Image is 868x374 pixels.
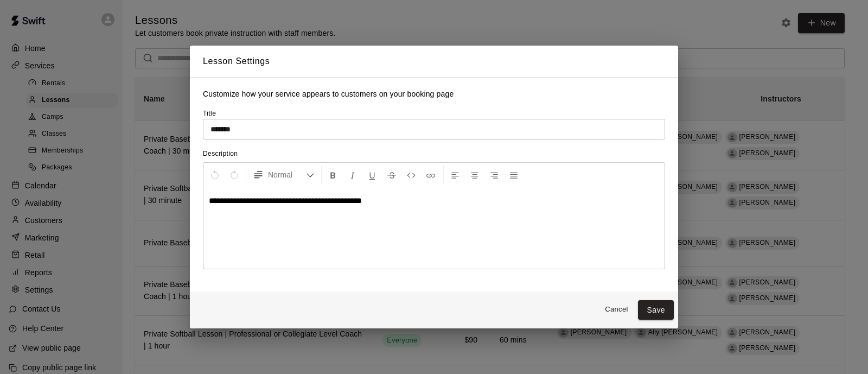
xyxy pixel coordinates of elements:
h2: Lesson Settings [190,46,678,77]
span: Description [203,150,238,157]
button: Insert Code [402,165,420,185]
button: Justify Align [505,165,523,185]
button: Format Bold [324,165,342,185]
button: Right Align [485,165,503,185]
button: Redo [225,165,244,185]
p: Customize how your service appears to customers on your booking page [203,88,665,99]
button: Format Strikethrough [382,165,401,185]
button: Format Underline [363,165,381,185]
button: Insert Link [422,165,440,185]
button: Center Align [465,165,484,185]
button: Formatting Options [248,165,319,185]
button: Save [638,300,674,320]
span: Normal [268,169,306,180]
span: Title [203,110,216,117]
button: Cancel [599,301,634,318]
button: Undo [206,165,224,185]
button: Left Align [446,165,464,185]
button: Format Italics [343,165,362,185]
